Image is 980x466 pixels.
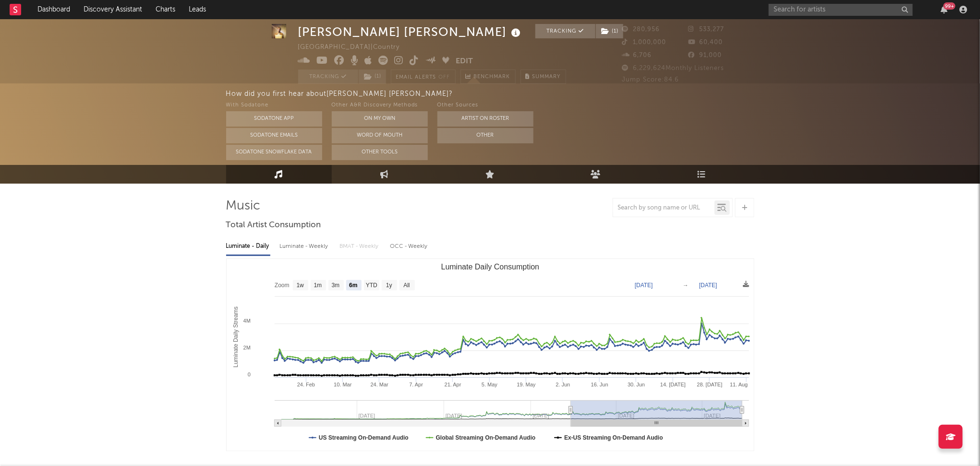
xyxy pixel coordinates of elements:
[409,382,423,387] text: 7. Apr
[243,345,250,350] text: 2M
[275,282,290,289] text: Zoom
[460,70,516,84] a: Benchmark
[332,128,428,143] button: Word Of Mouth
[403,282,410,289] text: All
[437,128,533,143] button: Other
[332,100,428,111] div: Other A&R Discovery Methods
[613,204,714,212] input: Search by song name or URL
[227,259,754,451] svg: Luminate Daily Consumption
[482,382,498,387] text: 5. May
[769,4,913,16] input: Search for artists
[595,24,624,38] span: ( 1 )
[474,71,510,83] span: Benchmark
[517,382,536,387] text: 19. May
[359,70,386,84] button: (1)
[535,24,595,38] button: Tracking
[390,238,429,255] div: OCC - Weekly
[247,372,250,377] text: 0
[730,382,748,387] text: 11. Aug
[635,282,653,289] text: [DATE]
[298,24,523,40] div: [PERSON_NAME] [PERSON_NAME]
[226,128,322,143] button: Sodatone Emails
[628,382,645,387] text: 30. Jun
[314,282,322,289] text: 1m
[334,382,352,387] text: 10. Mar
[564,434,663,441] text: Ex-US Streaming On-Demand Audio
[226,220,321,231] span: Total Artist Consumption
[944,2,956,10] div: 99 +
[386,282,392,289] text: 1y
[622,65,725,71] span: 6,229,624 Monthly Listeners
[296,282,304,289] text: 1w
[319,434,409,441] text: US Streaming On-Demand Audio
[437,111,533,127] button: Artist on Roster
[298,70,358,84] button: Tracking
[439,75,450,80] em: Off
[226,238,270,255] div: Luminate - Daily
[596,24,623,38] button: (1)
[226,145,322,160] button: Sodatone Snowflake Data
[688,26,724,33] span: 533,277
[436,434,535,441] text: Global Streaming On-Demand Audio
[349,282,357,289] text: 6m
[622,77,679,83] span: Jump Score: 84.6
[532,74,561,80] span: Summary
[280,238,330,255] div: Luminate - Weekly
[556,382,570,387] text: 2. Jun
[358,70,387,84] span: ( 1 )
[370,382,388,387] text: 24. Mar
[622,52,652,58] span: 6,706
[437,100,533,111] div: Other Sources
[622,26,660,33] span: 280,956
[688,52,722,58] span: 91,000
[697,382,722,387] text: 28. [DATE]
[456,56,473,68] button: Edit
[297,382,315,387] text: 24. Feb
[699,282,717,289] text: [DATE]
[332,111,428,127] button: On My Own
[441,263,539,271] text: Luminate Daily Consumption
[332,145,428,160] button: Other Tools
[444,382,461,387] text: 21. Apr
[660,382,686,387] text: 14. [DATE]
[941,6,947,13] button: 99+
[331,282,339,289] text: 3m
[520,70,566,84] button: Summary
[591,382,608,387] text: 16. Jun
[622,39,666,46] span: 1,000,000
[688,39,723,46] span: 60,400
[226,111,322,127] button: Sodatone App
[365,282,377,289] text: YTD
[683,282,689,289] text: →
[232,306,239,367] text: Luminate Daily Streams
[298,42,411,53] div: [GEOGRAPHIC_DATA] | Country
[243,318,250,324] text: 4M
[391,70,456,84] button: Email AlertsOff
[226,100,322,111] div: With Sodatone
